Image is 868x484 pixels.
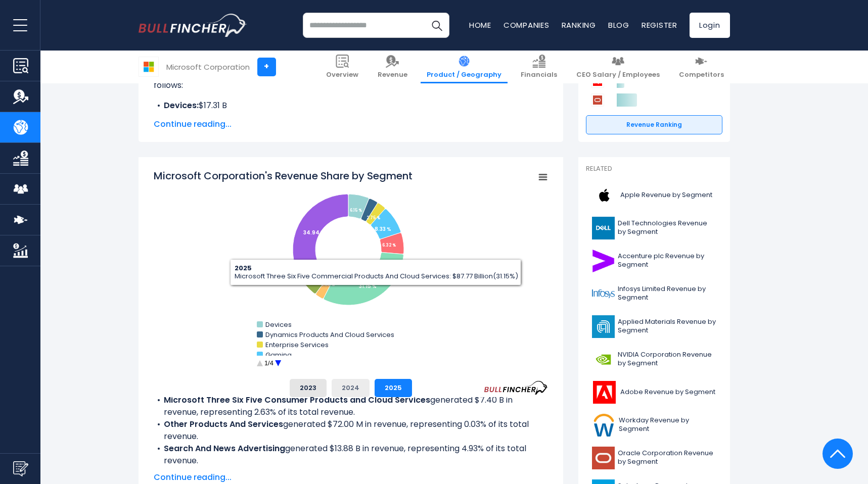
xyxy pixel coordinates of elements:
[350,208,362,213] tspan: 6.15 %
[592,217,615,239] img: DELL logo
[164,443,285,454] b: Search And News Advertising
[586,165,722,173] p: Related
[592,282,615,305] img: INFY logo
[154,169,413,183] tspan: Microsoft Corporation's Revenue Share by Segment
[642,20,677,30] a: Register
[619,416,716,433] span: Workday Revenue by Segment
[427,71,501,79] span: Product / Geography
[375,225,391,233] tspan: 8.33 %
[586,247,722,275] a: Accenture plc Revenue by Segment
[424,13,449,38] button: Search
[592,381,617,404] img: ADBE logo
[154,394,548,418] li: generated $7.40 B in revenue, representing 2.63% of its total revenue.
[679,71,724,79] span: Competitors
[154,100,548,112] li: $17.31 B
[592,348,615,371] img: NVDA logo
[154,418,548,443] li: generated $72.00 M in revenue, representing 0.03% of its total revenue.
[332,379,370,397] button: 2024
[265,320,292,329] text: Devices
[375,379,412,397] button: 2025
[166,61,250,73] div: Microsoft Corporation
[303,229,325,236] tspan: 34.94 %
[586,378,722,406] a: Adobe Revenue by Segment
[618,285,716,302] span: Infosys Limited Revenue by Segment
[620,388,715,397] span: Adobe Revenue by Segment
[592,250,615,272] img: ACN logo
[570,51,666,83] a: CEO Salary / Employees
[139,14,247,37] a: Go to homepage
[154,118,548,130] span: Continue reading...
[378,71,407,79] span: Revenue
[576,71,660,79] span: CEO Salary / Employees
[264,359,273,367] text: 1/4
[592,315,615,338] img: AMAT logo
[690,13,730,38] a: Login
[592,184,617,207] img: AAPL logo
[618,252,716,269] span: Accenture plc Revenue by Segment
[154,443,548,467] li: generated $13.88 B in revenue, representing 4.93% of its total revenue.
[586,181,722,209] a: Apple Revenue by Segment
[265,340,329,350] text: Enterprise Services
[586,214,722,242] a: Dell Technologies Revenue by Segment
[515,51,563,83] a: Financials
[290,379,327,397] button: 2023
[591,93,604,107] img: Oracle Corporation competitors logo
[608,20,629,30] a: Blog
[154,471,548,483] span: Continue reading...
[618,318,716,335] span: Applied Materials Revenue by Segment
[618,351,716,368] span: NVIDIA Corporation Revenue by Segment
[257,58,276,76] a: +
[586,444,722,472] a: Oracle Corporation Revenue by Segment
[421,51,508,83] a: Product / Geography
[592,414,616,437] img: WDAY logo
[586,115,722,134] a: Revenue Ranking
[592,447,615,469] img: ORCL logo
[618,219,716,236] span: Dell Technologies Revenue by Segment
[164,418,283,430] b: Other Products And Services
[586,411,722,439] a: Workday Revenue by Segment
[154,169,548,371] svg: Microsoft Corporation's Revenue Share by Segment
[139,57,158,76] img: MSFT logo
[359,282,377,290] tspan: 31.15 %
[562,20,596,30] a: Ranking
[382,243,396,248] tspan: 6.32 %
[504,20,550,30] a: Companies
[586,280,722,308] a: Infosys Limited Revenue by Segment
[164,394,430,406] b: Microsoft Three Six Five Consumer Products and Cloud Services
[620,191,712,200] span: Apple Revenue by Segment
[326,71,358,79] span: Overview
[367,215,380,221] tspan: 2.75 %
[313,276,328,281] tspan: 4.93 %
[673,51,730,83] a: Competitors
[372,51,414,83] a: Revenue
[521,71,557,79] span: Financials
[321,282,335,287] tspan: 2.63 %
[164,100,199,111] b: Devices:
[320,51,364,83] a: Overview
[586,313,722,341] a: Applied Materials Revenue by Segment
[586,346,722,373] a: NVIDIA Corporation Revenue by Segment
[618,449,716,466] span: Oracle Corporation Revenue by Segment
[469,20,491,30] a: Home
[139,14,247,37] img: bullfincher logo
[265,350,292,360] text: Gaming
[265,330,394,340] text: Dynamics Products And Cloud Services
